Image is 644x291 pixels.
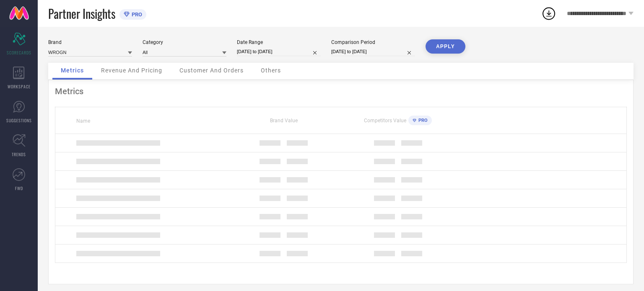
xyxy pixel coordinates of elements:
[48,5,115,22] span: Partner Insights
[237,47,321,56] input: Select date range
[48,39,132,45] div: Brand
[331,47,415,56] input: Select comparison period
[261,67,281,74] span: Others
[426,39,465,54] button: APPLY
[101,67,162,74] span: Revenue And Pricing
[541,6,556,21] div: Open download list
[237,39,321,45] div: Date Range
[130,11,142,18] span: PRO
[416,118,428,123] span: PRO
[61,67,84,74] span: Metrics
[270,118,298,124] span: Brand Value
[55,86,627,96] div: Metrics
[364,118,406,124] span: Competitors Value
[143,39,226,45] div: Category
[76,118,90,124] span: Name
[8,83,31,90] span: WORKSPACE
[15,185,23,191] span: FWD
[6,117,32,124] span: SUGGESTIONS
[331,39,415,45] div: Comparison Period
[179,67,244,74] span: Customer And Orders
[12,151,26,157] span: TRENDS
[7,49,31,56] span: SCORECARDS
